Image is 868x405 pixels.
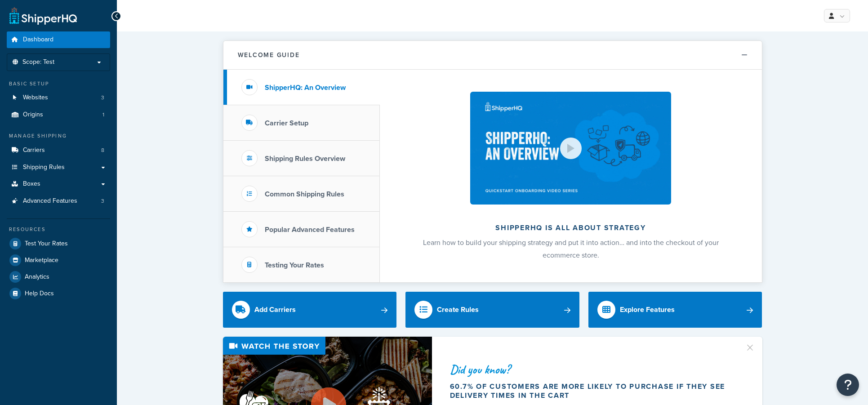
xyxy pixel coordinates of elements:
div: Did you know? [450,363,734,376]
span: Shipping Rules [23,164,65,171]
li: Carriers [7,142,110,159]
h2: Welcome Guide [238,52,300,58]
span: Help Docs [25,290,54,298]
div: Create Rules [437,303,479,316]
a: Create Rules [405,292,579,328]
span: Learn how to build your shipping strategy and put it into action… and into the checkout of your e... [423,237,719,260]
h3: Shipping Rules Overview [265,155,345,163]
li: Websites [7,89,110,106]
div: 60.7% of customers are more likely to purchase if they see delivery times in the cart [450,382,734,400]
h3: ShipperHQ: An Overview [265,84,346,92]
span: Scope: Test [22,58,54,66]
span: Websites [23,94,48,102]
img: ShipperHQ is all about strategy [470,92,671,205]
h3: Testing Your Rates [265,261,324,269]
a: Dashboard [7,31,110,48]
span: 3 [101,94,104,102]
a: Explore Features [588,292,762,328]
span: Marketplace [25,257,58,264]
a: Shipping Rules [7,159,110,176]
span: Test Your Rates [25,240,68,248]
span: Origins [23,111,43,119]
span: 1 [102,111,104,119]
span: Analytics [25,273,49,281]
span: 8 [101,147,104,154]
span: Carriers [23,147,45,154]
a: Websites3 [7,89,110,106]
a: Marketplace [7,252,110,268]
a: Add Carriers [223,292,397,328]
button: Open Resource Center [837,374,859,396]
a: Advanced Features3 [7,193,110,209]
div: Resources [7,226,110,233]
div: Explore Features [620,303,675,316]
a: Boxes [7,176,110,192]
a: Origins1 [7,107,110,123]
div: Add Carriers [254,303,296,316]
h2: ShipperHQ is all about strategy [404,224,738,232]
span: Advanced Features [23,197,77,205]
span: 3 [101,197,104,205]
a: Carriers8 [7,142,110,159]
h3: Popular Advanced Features [265,226,355,234]
a: Test Your Rates [7,236,110,252]
button: Welcome Guide [223,41,762,70]
div: Basic Setup [7,80,110,88]
span: Dashboard [23,36,53,44]
div: Manage Shipping [7,132,110,140]
a: Help Docs [7,285,110,302]
li: Origins [7,107,110,123]
li: Advanced Features [7,193,110,209]
span: Boxes [23,180,40,188]
a: Analytics [7,269,110,285]
h3: Common Shipping Rules [265,190,344,198]
h3: Carrier Setup [265,119,308,127]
